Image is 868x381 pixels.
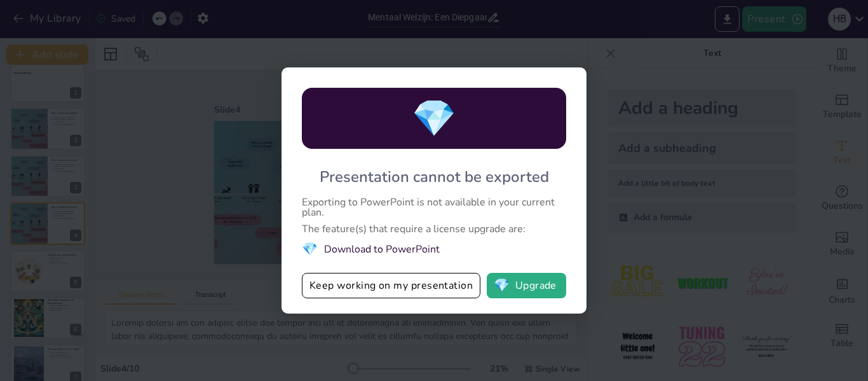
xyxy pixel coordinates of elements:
[302,240,318,258] span: diamond
[302,224,566,234] div: The feature(s) that require a license upgrade are:
[302,273,480,298] button: Keep working on my presentation
[412,94,456,143] span: diamond
[302,240,566,258] li: Download to PowerPoint
[487,273,566,298] button: diamondUpgrade
[494,279,510,292] span: diamond
[302,197,566,218] div: Exporting to PowerPoint is not available in your current plan.
[320,167,549,187] div: Presentation cannot be exported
